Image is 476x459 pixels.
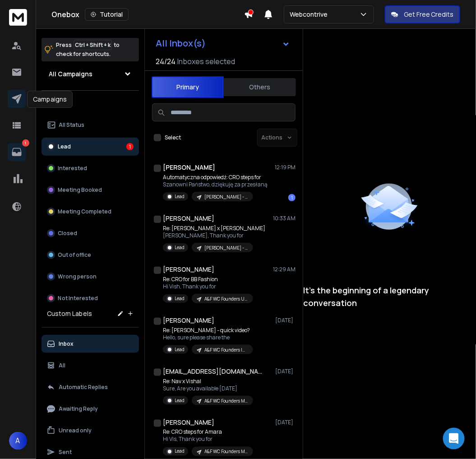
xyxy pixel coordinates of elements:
button: Out of office [42,246,139,264]
label: Select [165,134,181,141]
p: [DATE] [275,419,296,426]
p: [DATE] [275,368,296,375]
h1: All Inbox(s) [156,39,206,48]
button: All Campaigns [42,65,139,83]
button: Closed [42,224,139,242]
button: Inbox [42,335,139,353]
p: Hi Vis, Thank you for [163,436,253,443]
span: 24 / 24 [156,56,176,67]
h3: Custom Labels [47,309,92,318]
div: Campaigns [27,91,73,108]
h3: Filters [42,98,139,111]
p: Press to check for shortcuts. [56,41,120,59]
p: Re: [PERSON_NAME] - quick video? [163,327,253,334]
p: All Status [59,121,84,129]
div: Open Intercom Messenger [443,428,465,450]
p: Hello, sure please share the [163,334,253,341]
h1: [PERSON_NAME] [163,316,214,325]
button: Wrong person [42,268,139,286]
button: All Inbox(s) [148,34,297,52]
h1: [EMAIL_ADDRESS][DOMAIN_NAME] [163,367,262,376]
p: Lead [175,448,185,455]
p: Interested [58,165,87,172]
p: Szanowni Państwo, dziękuję za przesłaną [163,181,268,188]
p: [PERSON_NAME] - EU DTC Founder [1-10] [204,194,248,200]
p: Lead [175,193,185,200]
p: Lead [175,397,185,404]
button: Others [224,77,296,97]
button: Lead1 [42,138,139,156]
h1: [PERSON_NAME] [163,163,215,172]
p: Inbox [59,340,74,348]
p: It’s the beginning of a legendary conversation [303,284,476,309]
p: Re: Nav x Vishal [163,378,253,385]
button: Primary [152,76,224,98]
p: Out of office [58,251,91,259]
button: Tutorial [85,8,129,21]
p: Lead [58,143,71,150]
p: 12:29 AM [273,266,296,273]
p: Lead [175,346,185,353]
p: [DATE] [275,317,296,324]
p: A&F WC Founders ME [1-50] [204,449,248,455]
p: Lead [175,295,185,302]
p: Closed [58,230,77,237]
h1: [PERSON_NAME] [163,265,214,274]
p: Sure, Are you available [DATE] [163,385,253,392]
p: 10:33 AM [273,215,296,222]
p: Re: [PERSON_NAME] x [PERSON_NAME] [163,225,265,232]
div: 1 [288,194,296,201]
button: Meeting Booked [42,181,139,199]
button: Meeting Completed [42,203,139,221]
button: All [42,357,139,375]
p: [PERSON_NAME] - EU DTC Founder [1-10] [204,245,248,251]
p: Automatic Replies [59,384,108,391]
p: Awaiting Reply [59,405,98,413]
p: Automatyczna odpowiedź: CRO steps for [163,174,268,181]
p: 12:19 PM [275,164,296,171]
button: Automatic Replies [42,378,139,396]
p: All [59,362,65,369]
button: Interested [42,159,139,177]
p: Re: CRO steps for Amara [163,429,253,436]
p: Get Free Credits [404,10,454,19]
p: Meeting Completed [58,208,111,215]
h1: [PERSON_NAME] [163,214,214,223]
button: Get Free Credits [385,5,460,23]
p: Wrong person [58,273,97,280]
button: Unread only [42,422,139,440]
p: Re: CRO for BB Fashion [163,276,253,283]
p: Hi Vish, Thank you for [163,283,253,290]
button: Awaiting Reply [42,400,139,418]
p: Lead [175,244,185,251]
button: Not Interested [42,289,139,307]
a: 1 [8,143,26,161]
button: A [9,432,27,450]
button: All Status [42,116,139,134]
p: Webcontrive [290,10,331,19]
p: Unread only [59,427,92,434]
p: A&F WC Founders IN [1-50] [204,347,248,353]
p: Sent [59,449,72,456]
p: [PERSON_NAME], Thank you for [163,232,265,239]
div: Onebox [51,8,244,21]
div: 1 [126,143,134,150]
span: Ctrl + Shift + k [74,40,112,50]
p: A&F WC Founders UK [1-50] [204,296,248,302]
p: A&F WC Founders ME [1-50] [204,398,248,404]
p: Not Interested [58,295,98,302]
p: 1 [22,139,29,147]
h1: All Campaigns [49,70,92,79]
p: Meeting Booked [58,186,102,194]
h3: Inboxes selected [177,56,235,67]
h1: [PERSON_NAME] [163,418,214,427]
